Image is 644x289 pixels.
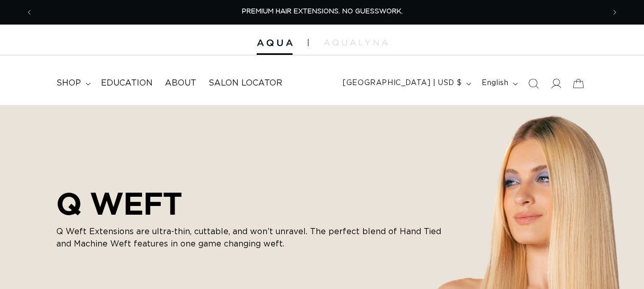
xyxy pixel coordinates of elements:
summary: shop [50,72,95,95]
img: aqualyna.com [324,39,388,46]
span: PREMIUM HAIR EXTENSIONS. NO GUESSWORK. [242,8,403,15]
button: Previous announcement [18,3,40,22]
button: [GEOGRAPHIC_DATA] | USD $ [337,74,475,93]
img: Aqua Hair Extensions [257,39,293,47]
span: About [165,78,196,89]
span: Education [101,78,153,89]
p: Q Weft Extensions are ultra-thin, cuttable, and won’t unravel. The perfect blend of Hand Tied and... [56,225,446,250]
summary: Search [522,72,545,95]
span: Salon Locator [209,78,282,89]
a: About [159,72,202,95]
button: English [475,74,522,93]
h2: Q WEFT [56,185,446,221]
span: [GEOGRAPHIC_DATA] | USD $ [343,78,462,89]
a: Salon Locator [202,72,288,95]
button: Next announcement [604,3,626,22]
span: English [482,78,508,89]
a: Education [95,72,159,95]
span: shop [56,78,81,89]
